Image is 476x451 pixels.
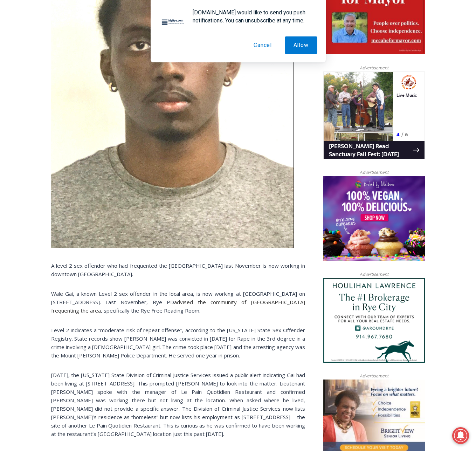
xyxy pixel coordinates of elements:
[323,176,425,261] img: Baked by Melissa
[323,278,425,363] img: Houlihan Lawrence The #1 Brokerage in Rye City
[177,0,331,68] div: "I learned about the history of a place I’d honestly never considered even as a resident of [GEOG...
[51,261,305,278] p: A level 2 sex offender who had frequented the [GEOGRAPHIC_DATA] last November is now working in d...
[78,59,80,66] div: /
[51,371,305,438] p: [DATE], the [US_STATE] State Division of Criminal Justice Services issued a public alert indicati...
[51,289,305,315] p: Wale Gai, a known Level 2 sex offender in the local area, is now working at [GEOGRAPHIC_DATA] on ...
[73,21,94,57] div: Live Music
[353,271,395,278] span: Advertisement
[187,8,317,25] div: [DOMAIN_NAME] would like to send you push notifications. You can unsubscribe at any time.
[73,59,76,66] div: 4
[183,70,325,86] span: Intern @ [DOMAIN_NAME]
[82,59,85,66] div: 6
[353,169,395,176] span: Advertisement
[353,64,395,71] span: Advertisement
[168,68,339,87] a: Intern @ [DOMAIN_NAME]
[159,8,187,36] img: notification icon
[51,326,305,360] p: Level 2 indicates a “moderate risk of repeat offense”, according to the [US_STATE] State Sex Offe...
[245,36,281,54] button: Cancel
[285,36,317,54] button: Allow
[353,373,395,379] span: Advertisement
[6,70,90,87] h4: [PERSON_NAME] Read Sanctuary Fall Fest: [DATE]
[0,70,101,87] a: [PERSON_NAME] Read Sanctuary Fall Fest: [DATE]
[51,299,305,314] a: advised the community of [GEOGRAPHIC_DATA] frequenting the area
